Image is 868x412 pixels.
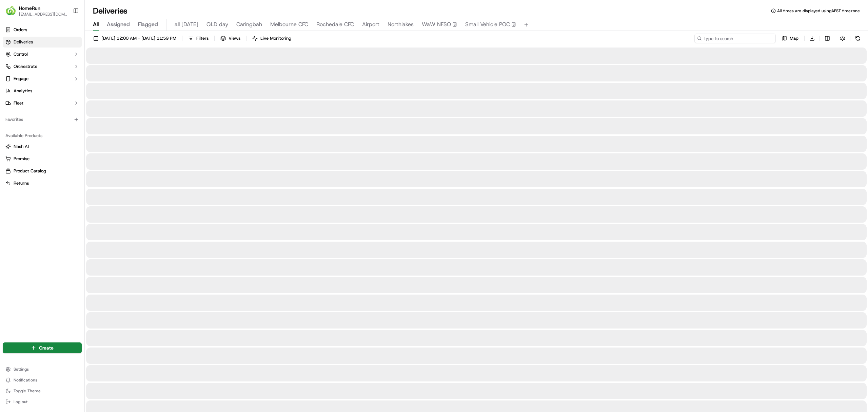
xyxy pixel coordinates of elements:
span: Filters [196,35,209,41]
a: Orders [3,24,82,35]
button: Nash AI [3,141,82,152]
span: Deliveries [14,39,33,45]
span: Melbourne CFC [270,20,308,29]
span: Analytics [14,88,32,94]
a: Analytics [3,86,82,96]
h1: Deliveries [93,5,127,16]
a: Returns [5,180,79,186]
button: Views [217,34,243,43]
span: Map [790,35,798,41]
span: Notifications [14,377,37,383]
button: [EMAIL_ADDRESS][DOMAIN_NAME] [19,12,67,17]
button: Live Monitoring [249,34,294,43]
button: HomeRun [19,5,40,12]
button: Fleet [3,98,82,109]
button: Refresh [853,34,863,43]
button: [DATE] 12:00 AM - [DATE] 11:59 PM [90,34,179,43]
span: Promise [14,156,29,162]
span: All [93,20,99,29]
a: Nash AI [5,144,79,150]
span: [DATE] 12:00 AM - [DATE] 11:59 PM [101,35,176,41]
span: Engage [14,76,28,82]
div: Favorites [3,114,82,125]
span: WaW NFSO [422,20,451,29]
span: Assigned [107,20,130,29]
span: Small Vehicle POC [465,20,510,29]
span: Fleet [14,100,23,106]
span: Northlakes [388,20,414,29]
button: Toggle Theme [3,386,82,396]
span: Caringbah [236,20,262,29]
button: Engage [3,73,82,84]
span: all [DATE] [175,20,198,29]
button: Create [3,342,82,353]
button: Filters [185,34,212,43]
img: HomeRun [5,5,16,16]
span: Views [229,35,240,41]
button: Log out [3,397,82,407]
span: Control [14,51,28,57]
input: Type to search [694,34,776,43]
span: Returns [14,180,29,186]
button: Control [3,49,82,60]
a: Promise [5,156,79,162]
span: Airport [362,20,379,29]
div: Available Products [3,130,82,141]
button: Product Catalog [3,166,82,176]
span: Nash AI [14,144,29,150]
button: Promise [3,153,82,164]
span: Settings [14,367,29,372]
span: Orchestrate [14,63,37,70]
span: Live Monitoring [260,35,291,41]
button: Orchestrate [3,61,82,72]
button: HomeRunHomeRun[EMAIL_ADDRESS][DOMAIN_NAME] [3,3,70,19]
span: Rochedale CFC [316,20,354,29]
span: Flagged [138,20,158,29]
span: QLD day [206,20,228,29]
span: Product Catalog [14,168,46,174]
button: Returns [3,178,82,189]
button: Settings [3,364,82,374]
span: Toggle Theme [14,388,41,394]
button: Notifications [3,375,82,385]
span: Log out [14,399,27,405]
a: Product Catalog [5,168,79,174]
span: Create [39,344,54,351]
a: Deliveries [3,37,82,48]
span: All times are displayed using AEST timezone [777,8,860,14]
button: Map [778,34,802,43]
span: Orders [14,27,27,33]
